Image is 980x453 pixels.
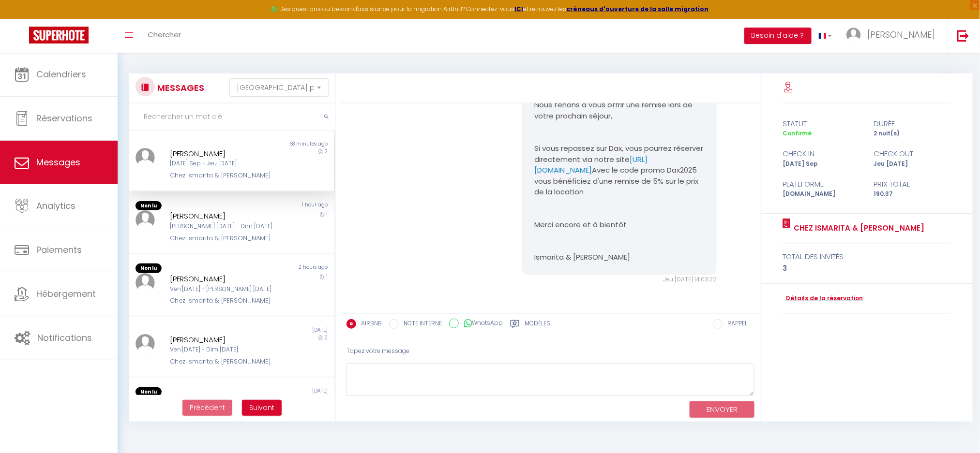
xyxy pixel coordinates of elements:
[522,275,717,284] div: Jeu [DATE] 14:03:22
[231,263,333,273] div: 2 hours ago
[525,319,550,331] label: Modèles
[170,334,276,346] div: [PERSON_NAME]
[155,77,204,99] h3: MESSAGES
[347,339,754,363] div: Tapez votre message
[170,159,276,168] div: [DATE] Sep - Jeu [DATE]
[867,160,958,169] div: Jeu [DATE]
[325,334,328,341] span: 2
[867,190,958,199] div: 190.37
[136,387,162,397] span: Non lu
[170,171,276,180] div: Chez Ismarita & [PERSON_NAME]
[534,154,648,175] a: [URL][DOMAIN_NAME]
[36,200,75,212] span: Analytics
[939,409,973,446] iframe: Chat
[231,387,333,397] div: [DATE]
[957,29,969,42] img: logout
[777,178,867,190] div: Plateforme
[129,103,335,131] input: Rechercher un mot clé
[170,273,276,285] div: [PERSON_NAME]
[136,334,155,353] img: ...
[8,4,37,33] button: Ouvrir le widget de chat LiveChat
[136,148,155,167] img: ...
[325,148,328,155] span: 2
[783,251,952,263] div: total des invités
[29,27,89,44] img: Super Booking
[839,19,947,53] a: ... [PERSON_NAME]
[867,118,958,130] div: durée
[242,400,282,416] button: Next
[140,19,188,53] a: Chercher
[566,5,709,13] a: créneaux d'ouverture de la salle migration
[744,28,812,44] button: Besoin d'aide ?
[459,319,503,329] label: WhatsApp
[231,201,333,211] div: 1 hour ago
[36,68,86,80] span: Calendriers
[791,222,925,234] a: Chez Ismarita & [PERSON_NAME]
[777,118,867,130] div: statut
[690,401,754,418] button: ENVOYER
[36,288,96,300] span: Hébergement
[514,5,523,13] a: ICI
[170,285,276,294] div: Ven [DATE] - [PERSON_NAME] [DATE]
[36,112,92,124] span: Réservations
[777,148,867,160] div: check in
[846,28,861,42] img: ...
[249,403,274,412] span: Suivant
[867,178,958,190] div: Prix total
[36,156,80,168] span: Messages
[326,273,328,280] span: 1
[723,319,747,330] label: RAPPEL
[326,210,328,218] span: 1
[136,273,155,292] img: ...
[783,294,863,303] a: Détails de la réservation
[170,222,276,231] div: [PERSON_NAME] [DATE] - Dim [DATE]
[777,160,867,169] div: [DATE] Sep
[783,129,812,137] span: Confirmé
[399,319,442,330] label: NOTE INTERNE
[867,29,935,41] span: [PERSON_NAME]
[37,332,92,344] span: Notifications
[170,148,276,160] div: [PERSON_NAME]
[182,400,232,416] button: Previous
[777,190,867,199] div: [DOMAIN_NAME]
[356,319,382,330] label: AIRBNB
[170,345,276,354] div: Ven [DATE] - Dim [DATE]
[170,210,276,222] div: [PERSON_NAME]
[170,296,276,306] div: Chez Ismarita & [PERSON_NAME]
[867,129,958,138] div: 2 nuit(s)
[136,210,155,230] img: ...
[231,326,333,334] div: [DATE]
[190,403,225,412] span: Précédent
[783,263,952,274] div: 3
[136,201,162,211] span: Non lu
[148,29,181,40] span: Chercher
[170,234,276,243] div: Chez Ismarita & [PERSON_NAME]
[867,148,958,160] div: check out
[36,244,82,256] span: Paiements
[170,357,276,366] div: Chez Ismarita & [PERSON_NAME]
[231,140,333,148] div: 58 minutes ago
[136,263,162,273] span: Non lu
